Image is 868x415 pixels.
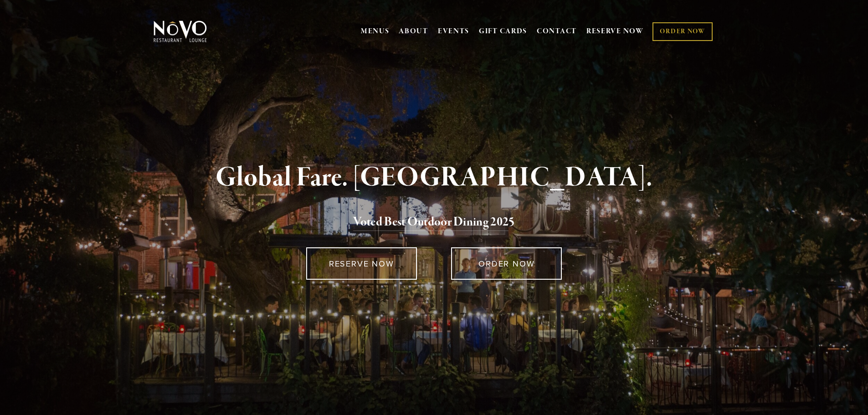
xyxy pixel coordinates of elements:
[479,23,527,40] a: GIFT CARDS
[451,247,562,280] a: ORDER NOW
[438,27,469,36] a: EVENTS
[652,22,712,41] a: ORDER NOW
[152,20,209,43] img: Novo Restaurant &amp; Lounge
[399,27,428,36] a: ABOUT
[586,23,644,40] a: RESERVE NOW
[353,214,508,231] a: Voted Best Outdoor Dining 202
[169,213,700,232] h2: 5
[216,160,652,195] strong: Global Fare. [GEOGRAPHIC_DATA].
[306,247,417,280] a: RESERVE NOW
[361,27,390,36] a: MENUS
[537,23,577,40] a: CONTACT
